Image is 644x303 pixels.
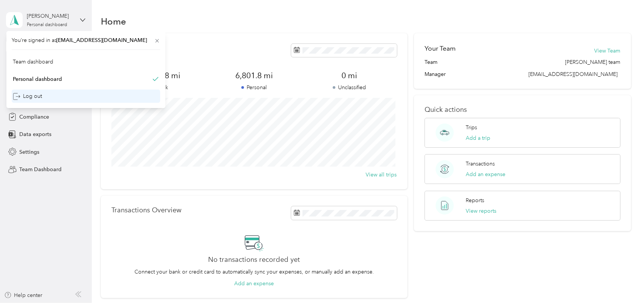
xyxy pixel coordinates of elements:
[27,12,74,20] div: [PERSON_NAME]
[302,83,397,91] p: Unclassified
[111,206,181,214] p: Transactions Overview
[466,170,506,178] button: Add an expense
[19,148,39,156] span: Settings
[4,291,43,299] button: Help center
[565,58,621,66] span: [PERSON_NAME] team
[425,58,437,66] span: Team
[57,37,147,43] span: [EMAIL_ADDRESS][DOMAIN_NAME]
[425,106,620,114] p: Quick actions
[12,36,160,44] span: You’re signed in as
[466,196,485,204] p: Reports
[208,256,300,264] h2: No transactions recorded yet
[207,70,302,81] span: 6,801.8 mi
[602,261,644,303] iframe: Everlance-gr Chat Button Frame
[529,71,618,77] span: [EMAIL_ADDRESS][DOMAIN_NAME]
[425,70,446,78] span: Manager
[466,134,491,142] button: Add a trip
[134,268,374,276] p: Connect your bank or credit card to automatically sync your expenses, or manually add an expense.
[302,70,397,81] span: 0 mi
[466,160,495,168] p: Transactions
[13,75,62,83] div: Personal dashboard
[19,113,49,121] span: Compliance
[101,17,126,25] h1: Home
[19,165,62,173] span: Team Dashboard
[366,171,397,179] button: View all trips
[13,58,53,66] div: Team dashboard
[425,44,456,53] h2: Your Team
[19,130,51,138] span: Data exports
[595,47,621,55] button: View Team
[207,83,302,91] p: Personal
[466,124,477,131] p: Trips
[234,280,274,288] button: Add an expense
[466,207,497,215] button: View reports
[27,23,67,27] div: Personal dashboard
[13,92,42,100] div: Log out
